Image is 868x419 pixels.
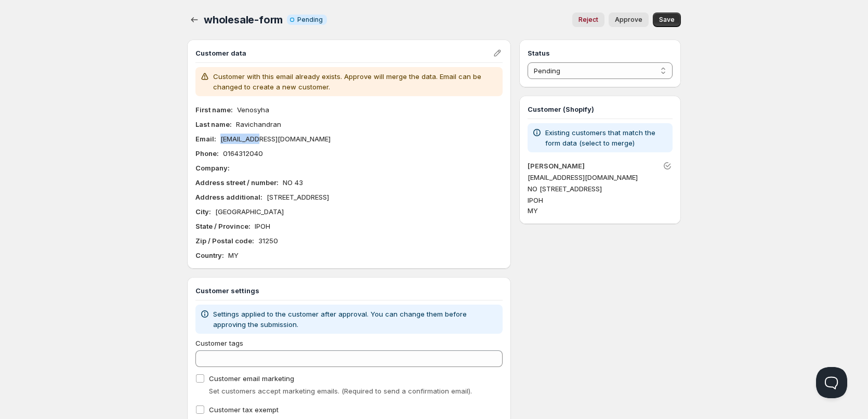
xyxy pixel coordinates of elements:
[267,192,329,202] p: [STREET_ADDRESS]
[283,177,303,188] p: NO 43
[237,104,269,115] p: Venosyha
[195,120,232,128] b: Last name :
[528,162,585,170] a: [PERSON_NAME]
[195,222,251,230] b: State / Province :
[528,196,543,215] span: IPOH MY
[255,221,270,231] p: IPOH
[578,16,598,24] span: Reject
[528,104,673,114] h3: Customer (Shopify)
[615,16,642,24] span: Approve
[223,148,263,159] p: 0164312040
[195,135,216,143] b: Email :
[653,12,681,27] button: Save
[195,178,279,187] b: Address street / number :
[490,46,505,60] button: Edit
[209,374,294,383] span: Customer email marketing
[195,149,219,158] b: Phone :
[220,134,331,144] p: [EMAIL_ADDRESS][DOMAIN_NAME]
[297,16,323,24] span: Pending
[195,339,243,347] span: Customer tags
[528,172,673,182] p: [EMAIL_ADDRESS][DOMAIN_NAME]
[213,71,498,92] p: Customer with this email already exists. Approve will merge the data. Email can be changed to cre...
[213,309,498,330] p: Settings applied to the customer after approval. You can change them before approving the submiss...
[195,237,254,245] b: Zip / Postal code :
[660,159,675,173] button: Unlink
[236,119,281,129] p: Ravichandran
[609,12,649,27] button: Approve
[545,127,668,148] p: Existing customers that match the form data (select to merge)
[228,250,239,260] p: MY
[195,251,224,259] b: Country :
[204,14,283,26] span: wholesale-form
[215,206,284,217] p: [GEOGRAPHIC_DATA]
[528,48,673,58] h3: Status
[816,367,847,398] iframe: Help Scout Beacon - Open
[195,48,492,58] h3: Customer data
[572,12,604,27] button: Reject
[528,185,602,193] span: NO [STREET_ADDRESS]
[195,207,211,216] b: City :
[258,235,278,246] p: 31250
[195,164,230,172] b: Company :
[659,16,675,24] span: Save
[209,387,472,395] span: Set customers accept marketing emails. (Required to send a confirmation email).
[195,193,262,201] b: Address additional :
[209,405,279,414] span: Customer tax exempt
[195,106,233,114] b: First name :
[195,285,503,296] h3: Customer settings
